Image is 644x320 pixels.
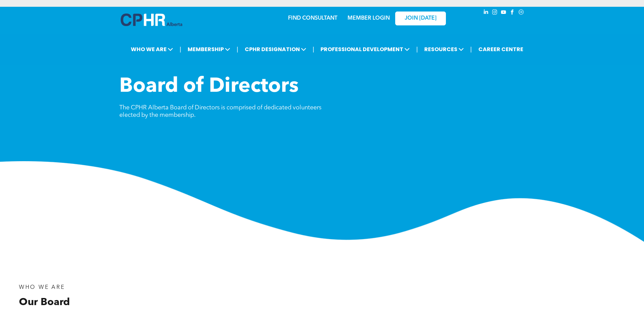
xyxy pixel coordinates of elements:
li: | [313,42,314,56]
a: facebook [509,8,516,18]
span: Our Board [19,297,70,307]
span: WHO WE ARE [19,285,65,290]
span: WHO WE ARE [129,43,175,56]
a: CAREER CENTRE [476,43,525,56]
a: youtube [500,8,507,18]
span: RESOURCES [422,43,466,56]
li: | [470,42,472,56]
img: A blue and white logo for cp alberta [121,14,182,26]
span: MEMBERSHIP [186,43,232,56]
li: | [180,42,181,56]
li: | [416,42,418,56]
span: The CPHR Alberta Board of Directors is comprised of dedicated volunteers elected by the membership. [119,105,321,118]
span: CPHR DESIGNATION [243,43,308,56]
a: Social network [518,8,525,18]
a: FIND CONSULTANT [288,16,337,21]
span: PROFESSIONAL DEVELOPMENT [318,43,412,56]
span: Board of Directors [119,77,299,97]
a: instagram [491,8,499,18]
a: linkedin [482,8,490,18]
li: | [237,42,238,56]
span: JOIN [DATE] [405,15,436,22]
a: JOIN [DATE] [395,12,446,25]
a: MEMBER LOGIN [348,16,390,21]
